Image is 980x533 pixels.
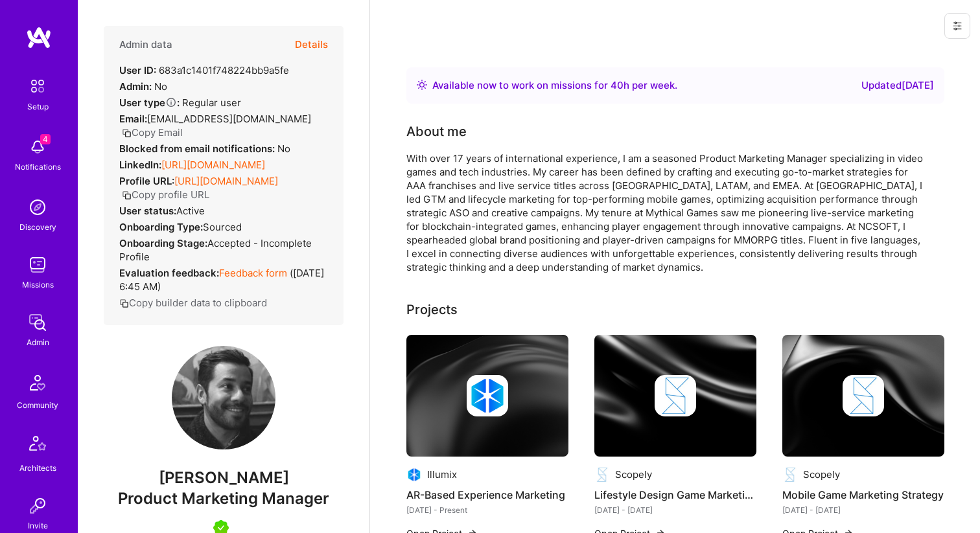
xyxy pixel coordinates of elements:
[119,159,161,171] strong: LinkedIn:
[147,113,311,125] span: [EMAIL_ADDRESS][DOMAIN_NAME]
[22,367,53,398] img: Community
[119,221,203,233] strong: Onboarding Type:
[119,267,219,279] strong: Evaluation feedback:
[432,78,677,93] div: Available now to work on missions for h per week .
[119,142,290,155] div: No
[417,80,427,90] img: Availability
[594,486,756,503] h4: Lifestyle Design Game Marketing Revamp
[104,468,344,488] span: [PERSON_NAME]
[25,134,51,160] img: bell
[219,267,287,279] a: Feedback form
[122,188,209,201] button: Copy profile URL
[27,335,49,349] div: Admin
[24,73,51,100] img: setup
[17,398,58,412] div: Community
[25,252,51,278] img: teamwork
[594,503,756,517] div: [DATE] - [DATE]
[406,486,568,503] h4: AR-Based Experience Marketing
[594,467,610,482] img: Company logo
[803,468,840,481] div: Scopely
[203,221,242,233] span: sourced
[861,78,934,93] div: Updated [DATE]
[19,461,56,475] div: Architects
[843,375,884,416] img: Company logo
[615,468,652,481] div: Scopely
[782,486,944,503] h4: Mobile Game Marketing Strategy
[15,160,61,174] div: Notifications
[655,375,696,416] img: Company logo
[119,80,167,93] div: No
[28,519,48,532] div: Invite
[782,467,798,482] img: Company logo
[119,142,277,155] strong: Blocked from email notifications:
[40,134,51,144] span: 4
[119,39,172,51] h4: Admin data
[406,122,467,141] div: About me
[174,175,278,187] a: [URL][DOMAIN_NAME]
[467,375,508,416] img: Company logo
[119,96,241,109] div: Regular user
[22,278,54,291] div: Missions
[25,493,51,519] img: Invite
[165,96,177,108] i: Help
[782,503,944,517] div: [DATE] - [DATE]
[22,430,53,461] img: Architects
[27,100,49,113] div: Setup
[406,335,568,457] img: cover
[782,335,944,457] img: cover
[122,190,132,200] i: icon Copy
[118,489,329,508] span: Product Marketing Manager
[295,26,328,63] button: Details
[122,128,132,138] i: icon Copy
[172,346,275,449] img: User Avatar
[406,503,568,517] div: [DATE] - Present
[406,467,422,482] img: Company logo
[119,63,289,77] div: 683a1c1401f748224bb9a5fe
[611,79,624,91] span: 40
[406,300,458,319] div: Projects
[122,126,183,139] button: Copy Email
[119,64,156,76] strong: User ID:
[25,194,51,220] img: discovery
[161,159,265,171] a: [URL][DOMAIN_NAME]
[25,310,51,335] img: admin teamwork
[19,220,56,234] div: Discovery
[119,237,312,263] span: Accepted - Incomplete Profile
[406,152,925,274] div: With over 17 years of international experience, I am a seasoned Product Marketing Manager special...
[119,299,129,308] i: icon Copy
[594,335,756,457] img: cover
[119,113,147,125] strong: Email:
[176,205,205,217] span: Active
[119,266,328,293] div: ( [DATE] 6:45 AM )
[119,175,174,187] strong: Profile URL:
[119,205,176,217] strong: User status:
[427,468,457,481] div: Illumix
[119,96,180,109] strong: User type :
[26,26,52,49] img: logo
[119,80,152,93] strong: Admin:
[119,296,267,310] button: Copy builder data to clipboard
[119,237,207,249] strong: Onboarding Stage:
